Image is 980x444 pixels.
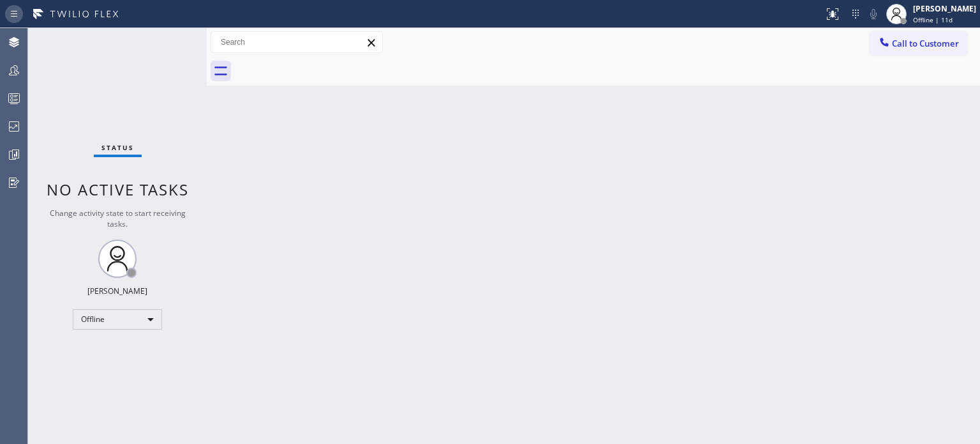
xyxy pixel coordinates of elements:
span: Offline | 11d [913,15,953,24]
input: Search [211,32,382,52]
span: Call to Customer [892,38,959,49]
button: Mute [865,5,882,23]
div: [PERSON_NAME] [87,286,147,296]
div: Offline [73,309,162,330]
span: Status [101,143,134,152]
span: Change activity state to start receiving tasks. [50,208,186,229]
div: [PERSON_NAME] [913,3,976,14]
span: No active tasks [47,179,189,200]
button: Call to Customer [870,31,967,56]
